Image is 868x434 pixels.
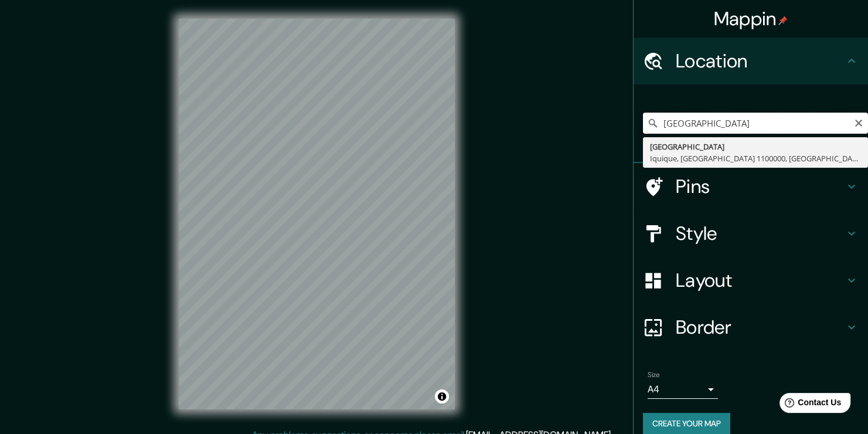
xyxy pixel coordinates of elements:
[854,117,863,128] button: Clear
[634,304,868,351] div: Border
[676,175,845,198] h4: Pins
[650,152,861,164] div: Iquique, [GEOGRAPHIC_DATA] 1100000, [GEOGRAPHIC_DATA]
[676,222,845,245] h4: Style
[648,370,660,380] label: Size
[676,49,845,73] h4: Location
[714,7,788,30] h4: Mappin
[643,113,868,134] input: Pick your city or area
[634,163,868,210] div: Pins
[676,316,845,339] h4: Border
[634,257,868,304] div: Layout
[634,38,868,84] div: Location
[634,210,868,257] div: Style
[650,141,861,152] div: [GEOGRAPHIC_DATA]
[676,269,845,292] h4: Layout
[435,389,449,404] button: Toggle attribution
[764,388,855,421] iframe: Help widget launcher
[179,19,455,409] canvas: Map
[778,16,788,25] img: pin-icon.png
[648,380,718,399] div: A4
